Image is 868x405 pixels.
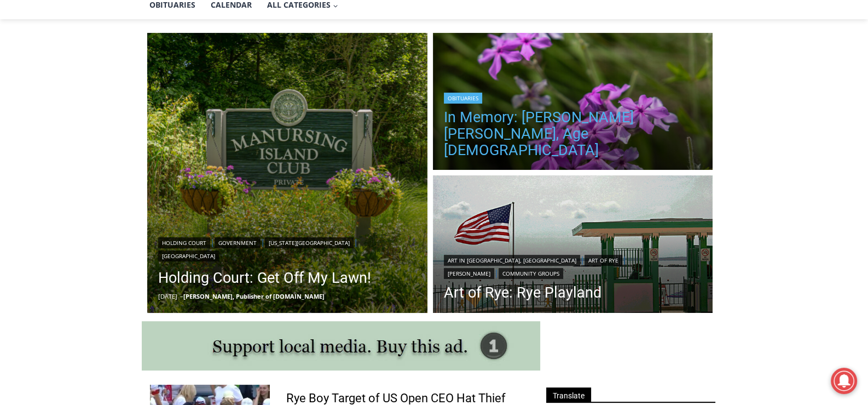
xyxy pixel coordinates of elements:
a: [PERSON_NAME], Publisher of [DOMAIN_NAME] [183,292,325,300]
a: Open Tues. - Sun. [PHONE_NUMBER] [1,110,110,136]
a: [GEOGRAPHIC_DATA] [158,250,219,261]
time: [DATE] [158,292,177,300]
a: Intern @ [DOMAIN_NAME] [263,106,530,136]
a: Obituaries [444,93,482,104]
a: Read More Holding Court: Get Off My Lawn! [147,33,427,313]
a: Art in [GEOGRAPHIC_DATA], [GEOGRAPHIC_DATA] [444,255,580,266]
div: "I learned about the history of a place I’d honestly never considered even as a resident of [GEOG... [276,1,517,106]
a: [PERSON_NAME] [444,268,494,279]
img: (PHOTO: Manursing Island Club in Rye. File photo, 2024. Credit: Justin Gray.) [147,33,427,313]
a: Holding Court [158,237,210,248]
img: support local media, buy this ad [142,321,540,370]
a: Holding Court: Get Off My Lawn! [158,267,416,289]
a: Read More In Memory: Barbara Porter Schofield, Age 90 [433,33,713,173]
span: Translate [546,387,591,402]
span: Intern @ [DOMAIN_NAME] [286,109,507,134]
a: Art of Rye: Rye Playland [444,284,702,301]
a: Community Groups [499,268,563,279]
div: Located at [STREET_ADDRESS][PERSON_NAME] [113,69,161,131]
div: | | | [444,253,702,279]
img: (PHOTO: Kim Eierman of EcoBeneficial designed and oversaw the installation of native plant beds f... [433,33,713,173]
div: | | | [158,235,416,261]
a: Art of Rye [585,255,622,266]
a: Government [215,237,261,248]
span: – [180,292,183,300]
a: [US_STATE][GEOGRAPHIC_DATA] [265,237,354,248]
span: Open Tues. - Sun. [PHONE_NUMBER] [3,113,107,155]
a: Read More Art of Rye: Rye Playland [433,175,713,316]
img: (PHOTO: Rye Playland. Entrance onto Playland Beach at the Boardwalk. By JoAnn Cancro.) [433,175,713,316]
a: In Memory: [PERSON_NAME] [PERSON_NAME], Age [DEMOGRAPHIC_DATA] [444,109,702,158]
